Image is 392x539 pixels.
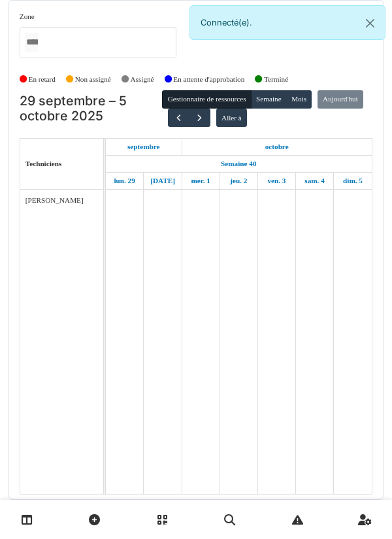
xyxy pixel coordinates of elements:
[264,173,289,189] a: 3 octobre 2025
[168,109,189,128] button: Précédent
[340,173,366,189] a: 5 octobre 2025
[131,74,154,85] label: Assigné
[318,90,363,109] button: Aujourd'hui
[189,5,385,40] div: Connecté(e).
[188,173,213,189] a: 1 octobre 2025
[355,6,385,41] button: Close
[173,74,244,85] label: En attente d'approbation
[20,94,163,124] h2: 29 septembre – 5 octobre 2025
[124,139,163,155] a: 29 septembre 2025
[147,173,178,189] a: 30 septembre 2025
[162,90,251,109] button: Gestionnaire de ressources
[25,160,62,167] span: Techniciens
[110,173,138,189] a: 29 septembre 2025
[29,74,56,85] label: En retard
[286,90,312,109] button: Mois
[75,74,111,85] label: Non assigné
[251,90,287,109] button: Semaine
[227,173,250,189] a: 2 octobre 2025
[301,173,327,189] a: 4 octobre 2025
[189,109,210,128] button: Suivant
[20,11,35,22] label: Zone
[25,196,84,204] span: [PERSON_NAME]
[216,109,247,127] button: Aller à
[264,74,288,85] label: Terminé
[25,33,38,52] input: Tous
[218,156,259,172] a: Semaine 40
[262,139,292,155] a: 1 octobre 2025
